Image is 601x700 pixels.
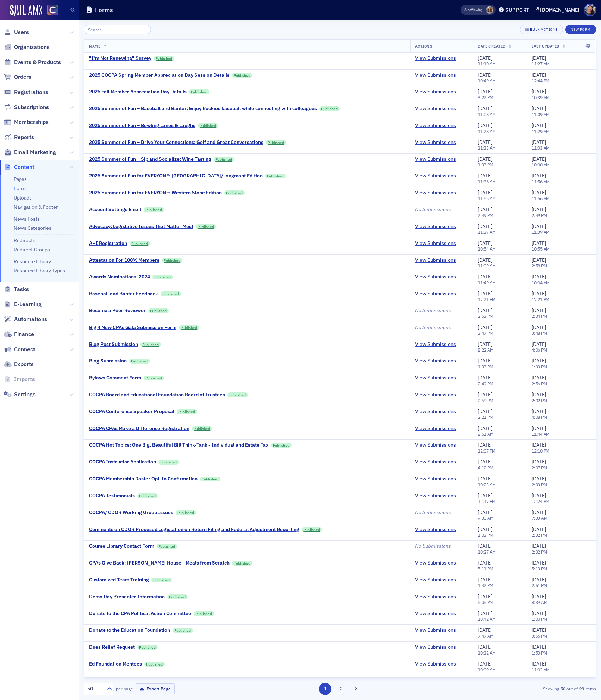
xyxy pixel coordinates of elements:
[532,263,547,269] time: 2:58 PM
[144,662,165,667] a: Published
[415,392,456,398] a: View Submissions
[89,476,198,482] div: COCPA Membership Roster Opt-In Confirmation
[265,174,286,178] a: Published
[415,139,456,146] a: View Submissions
[158,460,179,465] a: Published
[173,628,193,633] a: Published
[95,6,113,14] h1: Forms
[415,409,456,415] a: View Submissions
[415,375,456,381] a: View Submissions
[14,73,31,81] span: Orders
[89,173,263,179] a: 2025 Summer of Fun for EVERYONE: [GEOGRAPHIC_DATA]/Longmont Edition
[140,342,161,347] a: Published
[89,560,230,566] div: CPAs Give Back: [PERSON_NAME] House - Meals from Scratch
[89,459,156,465] div: COCPA Instructor Application
[162,258,182,263] a: Published
[4,88,48,96] a: Registrations
[415,106,456,112] a: View Submissions
[478,381,493,386] time: 2:49 PM
[532,44,559,49] span: Last Updated
[478,112,496,117] time: 11:08 AM
[89,207,141,213] a: Account Settings Email
[415,611,456,617] a: View Submissions
[89,358,127,364] div: Blog Submission
[89,156,211,163] div: 2025 Summer of Fun – Sip and Socialize: Wine Tasting
[177,409,197,414] a: Published
[415,594,456,600] a: View Submissions
[189,89,209,94] a: Published
[478,179,496,184] time: 11:36 AM
[415,324,468,331] div: No Submissions
[14,285,29,293] span: Tasks
[478,263,496,269] time: 11:09 AM
[89,577,149,583] a: Customized Team Training
[415,341,456,348] a: View Submissions
[478,44,505,49] span: Date Created
[478,374,492,381] span: [DATE]
[532,297,549,302] time: 12:21 PM
[4,29,29,36] a: Users
[89,543,154,549] a: Course Library Contact Form
[478,189,492,196] span: [DATE]
[137,493,158,498] a: Published
[532,156,546,162] span: [DATE]
[478,88,492,95] span: [DATE]
[532,145,550,151] time: 11:33 AM
[89,661,142,667] a: Ed Foundation Mentees
[415,55,456,62] a: View Submissions
[227,392,248,397] a: Published
[89,139,263,146] div: 2025 Summer of Fun – Drive Your Connections: Golf and Great Conversations
[137,645,158,650] a: Published
[505,7,530,13] div: Support
[89,72,230,78] a: 2025 COCPA Spring Member Appreciation Day Session Details
[532,78,549,83] time: 12:44 PM
[532,240,546,246] span: [DATE]
[4,43,50,51] a: Organizations
[89,240,127,247] a: AHI Registration
[89,425,189,432] div: COCPA CPAs Make a Difference Registration
[10,5,42,16] a: SailAMX
[478,78,496,83] time: 10:49 AM
[415,240,456,247] a: View Submissions
[532,257,546,263] span: [DATE]
[89,308,146,314] div: Become a Peer Reviewer
[532,358,546,364] span: [DATE]
[415,207,468,213] div: No Submissions
[486,6,493,14] span: Cheryl Moss
[478,341,492,347] span: [DATE]
[14,204,58,210] a: Navigation & Footer
[161,291,181,296] a: Published
[4,330,34,338] a: Finance
[478,162,493,168] time: 1:33 PM
[89,627,170,633] a: Donate to the Education Foundation
[89,106,317,112] a: 2025 Summer of Fun – Baseball and Banter: Enjoy Rockies baseball while connecting with colleagues
[14,29,29,36] span: Users
[89,44,100,49] span: Name
[532,391,546,398] span: [DATE]
[14,360,34,368] span: Exports
[532,223,546,229] span: [DATE]
[478,398,493,403] time: 2:58 PM
[532,105,546,112] span: [DATE]
[148,308,169,313] a: Published
[464,7,471,12] div: Also
[319,683,331,695] button: 1
[478,95,493,100] time: 3:22 PM
[167,594,188,599] a: Published
[532,364,547,370] time: 1:33 PM
[4,73,31,81] a: Orders
[319,106,340,111] a: Published
[478,240,492,246] span: [DATE]
[532,172,546,179] span: [DATE]
[532,324,546,330] span: [DATE]
[415,173,456,179] a: View Submissions
[478,128,496,134] time: 11:28 AM
[14,58,61,66] span: Events & Products
[415,577,456,583] a: View Submissions
[530,27,557,31] div: Bulk Actions
[532,139,546,145] span: [DATE]
[194,611,214,616] a: Published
